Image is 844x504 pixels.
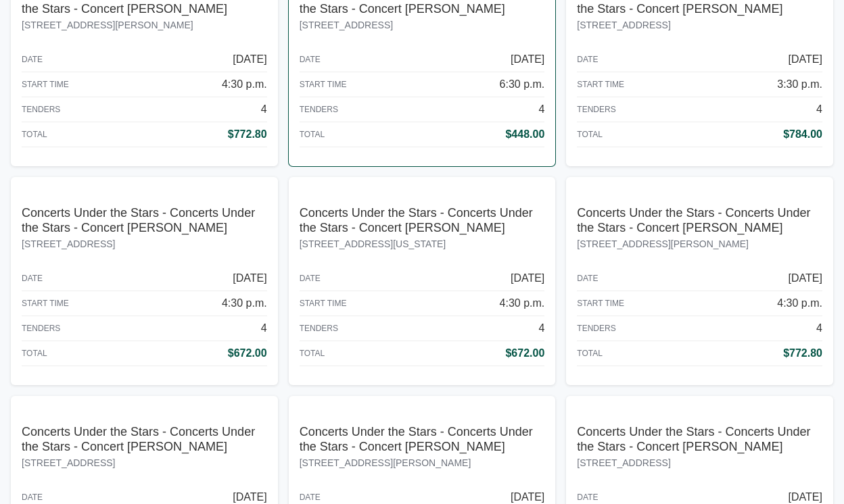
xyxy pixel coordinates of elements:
[233,51,266,68] div: [DATE]
[577,272,598,284] div: Date
[289,177,556,385] a: Concerts Under the Stars - Concerts Under the Stars - Concert [PERSON_NAME][STREET_ADDRESS][US_ST...
[11,177,278,385] a: Concerts Under the Stars - Concerts Under the Stars - Concert [PERSON_NAME][STREET_ADDRESS]Date[D...
[566,177,833,385] a: Concerts Under the Stars - Concerts Under the Stars - Concert [PERSON_NAME][STREET_ADDRESS][PERSO...
[233,270,266,286] div: [DATE]
[538,101,544,118] div: 4
[816,101,822,118] div: 4
[300,322,338,334] div: Tenders
[22,322,60,334] div: Tenders
[300,455,545,485] div: [STREET_ADDRESS][PERSON_NAME]
[511,51,544,68] div: [DATE]
[505,126,544,143] div: $448.00
[816,320,822,336] div: 4
[300,18,545,47] div: [STREET_ADDRESS]
[577,491,598,503] div: Date
[228,345,267,361] div: $672.00
[577,297,624,309] div: Start Time
[577,206,810,234] abbr: Concerts Under the Stars - Concerts Under the Stars - Concert Usher
[505,345,544,361] div: $672.00
[222,295,267,311] div: 4:30 p.m.
[789,51,822,68] div: [DATE]
[22,103,60,116] div: Tenders
[300,272,321,284] div: Date
[300,236,545,266] div: [STREET_ADDRESS][US_STATE]
[300,206,533,234] abbr: Concerts Under the Stars - Concerts Under the Stars - Concert Usher
[783,126,822,143] div: $784.00
[577,347,603,359] div: Total
[22,128,47,141] div: Total
[538,320,544,336] div: 4
[22,347,47,359] div: Total
[789,270,822,286] div: [DATE]
[577,53,598,66] div: Date
[777,76,822,93] div: 3:30 p.m.
[577,18,822,47] div: [STREET_ADDRESS]
[577,322,615,334] div: Tenders
[22,272,43,284] div: Date
[22,206,255,234] abbr: Concerts Under the Stars - Concerts Under the Stars - Concert Usher
[577,128,603,141] div: Total
[22,78,69,91] div: Start Time
[577,103,615,116] div: Tenders
[300,425,533,453] abbr: Concerts Under the Stars - Concerts Under the Stars - Concert Usher
[783,345,822,361] div: $772.80
[511,270,544,286] div: [DATE]
[222,76,267,93] div: 4:30 p.m.
[777,295,822,311] div: 4:30 p.m.
[22,53,43,66] div: Date
[22,18,267,47] div: [STREET_ADDRESS][PERSON_NAME]
[22,236,267,266] div: [STREET_ADDRESS]
[300,128,325,141] div: Total
[261,320,267,336] div: 4
[300,297,347,309] div: Start Time
[22,425,255,453] abbr: Concerts Under the Stars - Concerts Under the Stars - Concert Usher
[22,455,267,485] div: [STREET_ADDRESS]
[300,103,338,116] div: Tenders
[22,297,69,309] div: Start Time
[300,53,321,66] div: Date
[300,78,347,91] div: Start Time
[577,455,822,485] div: [STREET_ADDRESS]
[500,295,545,311] div: 4:30 p.m.
[577,425,810,453] abbr: Concerts Under the Stars - Concerts Under the Stars - Concert Usher
[22,491,43,503] div: Date
[261,101,267,118] div: 4
[577,236,822,266] div: [STREET_ADDRESS][PERSON_NAME]
[228,126,267,143] div: $772.80
[500,76,545,93] div: 6:30 p.m.
[300,491,321,503] div: Date
[300,347,325,359] div: Total
[577,78,624,91] div: Start Time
